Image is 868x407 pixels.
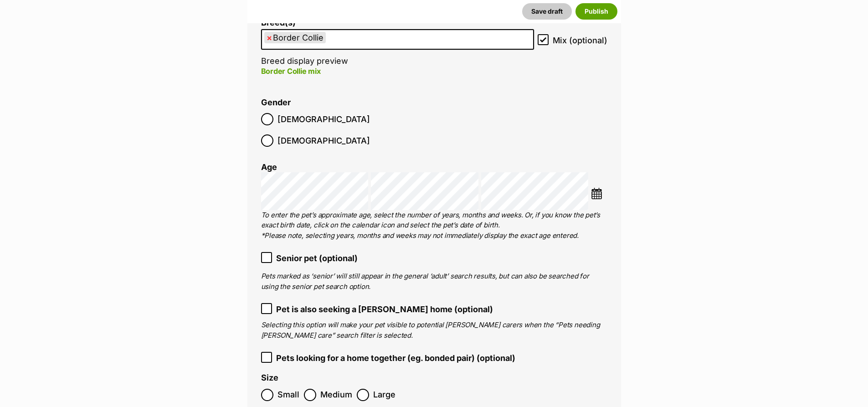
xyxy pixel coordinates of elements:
[373,389,395,401] span: Large
[261,18,534,86] li: Breed display preview
[261,66,534,77] p: Border Collie mix
[261,98,291,108] label: Gender
[591,188,602,199] img: ...
[276,352,515,364] span: Pets looking for a home together (eg. bonded pair) (optional)
[277,134,370,147] span: [DEMOGRAPHIC_DATA]
[264,32,326,43] li: Border Collie
[320,389,352,401] span: Medium
[267,32,272,43] span: ×
[553,34,607,46] span: Mix (optional)
[261,210,607,241] p: To enter the pet’s approximate age, select the number of years, months and weeks. Or, if you know...
[522,3,572,20] button: Save draft
[277,389,299,401] span: Small
[575,3,617,20] button: Publish
[276,252,358,264] span: Senior pet (optional)
[261,320,607,340] p: Selecting this option will make your pet visible to potential [PERSON_NAME] carers when the “Pets...
[277,113,370,125] span: [DEMOGRAPHIC_DATA]
[261,271,607,292] p: Pets marked as ‘senior’ will still appear in the general ‘adult’ search results, but can also be ...
[276,303,493,315] span: Pet is also seeking a [PERSON_NAME] home (optional)
[261,373,278,383] label: Size
[261,162,277,172] label: Age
